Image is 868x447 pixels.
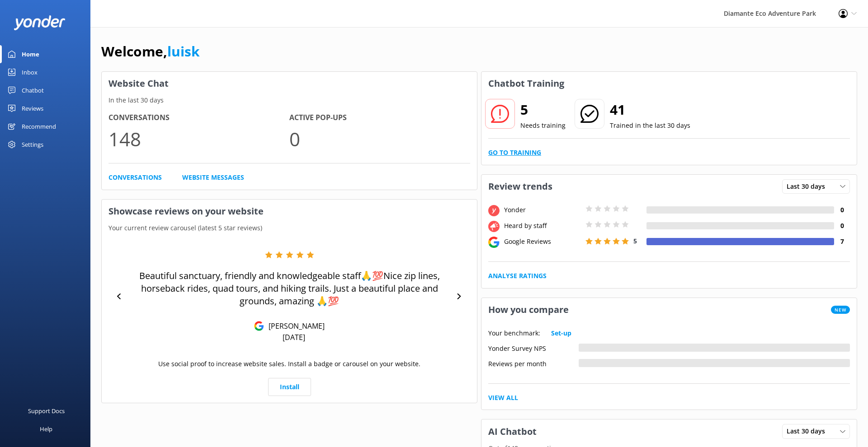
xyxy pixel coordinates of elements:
div: Google Reviews [502,237,583,247]
img: yonder-white-logo.png [14,15,66,30]
div: Heard by staff [502,221,583,231]
span: Last 30 days [787,182,830,191]
h4: Conversations [108,112,289,124]
h2: 5 [520,99,566,121]
a: Install [268,378,311,396]
div: Recommend [22,117,56,135]
h4: Active Pop-ups [289,112,470,124]
div: Yonder Survey NPS [488,344,579,352]
a: Website Messages [182,172,244,182]
a: Set-up [551,328,571,338]
p: [PERSON_NAME] [264,321,325,331]
p: Use social proof to increase website sales. Install a badge or carousel on your website. [158,359,420,369]
p: Beautiful sanctuary, friendly and knowledgeable staff🙏💯Nice zip lines, horseback rides, quad tour... [127,270,452,307]
h4: 0 [834,205,850,215]
span: Last 30 days [787,426,830,436]
p: Your benchmark: [488,328,540,338]
span: 5 [633,237,637,245]
div: Support Docs [28,402,65,420]
h3: Website Chat [102,72,477,95]
p: Trained in the last 30 days [610,121,690,130]
p: 0 [289,124,470,154]
h3: How you compare [481,298,576,321]
div: Settings [22,135,43,154]
h1: Welcome, [101,41,200,62]
div: Home [22,45,39,63]
div: Help [40,420,52,438]
a: Conversations [108,172,162,182]
a: Go to Training [488,148,541,158]
p: Needs training [520,121,566,130]
h4: 7 [834,237,850,247]
h3: Chatbot Training [481,72,571,95]
h2: 41 [610,99,690,121]
div: Inbox [22,63,38,81]
div: Reviews per month [488,359,579,367]
h3: Review trends [481,175,559,198]
a: View All [488,393,518,403]
a: luisk [167,42,200,61]
h3: Showcase reviews on your website [102,200,477,223]
a: Analyse Ratings [488,271,547,281]
div: Chatbot [22,81,44,99]
p: [DATE] [283,332,305,342]
span: New [831,306,850,314]
p: Your current review carousel (latest 5 star reviews) [102,223,477,233]
img: Google Reviews [254,321,264,331]
div: Reviews [22,99,43,117]
div: Yonder [502,205,583,215]
h4: 0 [834,221,850,231]
p: In the last 30 days [102,95,477,105]
h3: AI Chatbot [481,420,543,443]
p: 148 [108,124,289,154]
